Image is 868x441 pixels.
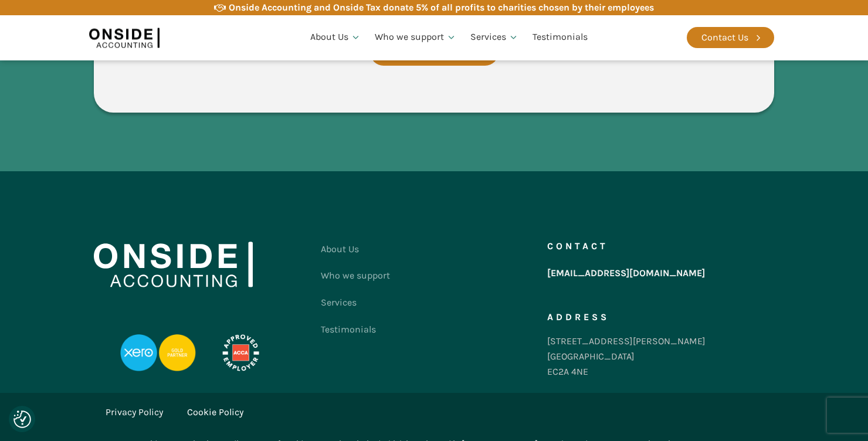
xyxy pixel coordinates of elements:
[321,316,390,343] a: Testimonials
[368,18,463,57] a: Who we support
[94,242,253,287] img: Onside Accounting
[208,334,273,372] img: APPROVED-EMPLOYER-PROFESSIONAL-DEVELOPMENT-REVERSED_LOGO
[321,262,390,289] a: Who we support
[547,313,609,322] h5: Address
[13,411,31,428] img: Revisit consent button
[303,18,368,57] a: About Us
[106,405,163,420] a: Privacy Policy
[321,236,390,263] a: About Us
[463,18,525,57] a: Services
[187,405,243,420] a: Cookie Policy
[547,242,608,251] h5: Contact
[701,30,748,45] div: Contact Us
[547,263,705,284] a: [EMAIL_ADDRESS][DOMAIN_NAME]
[13,411,31,428] button: Consent Preferences
[525,18,595,57] a: Testimonials
[547,334,706,379] div: [STREET_ADDRESS][PERSON_NAME] [GEOGRAPHIC_DATA] EC2A 4NE
[687,27,774,48] a: Contact Us
[89,24,160,51] img: Onside Accounting
[321,289,390,316] a: Services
